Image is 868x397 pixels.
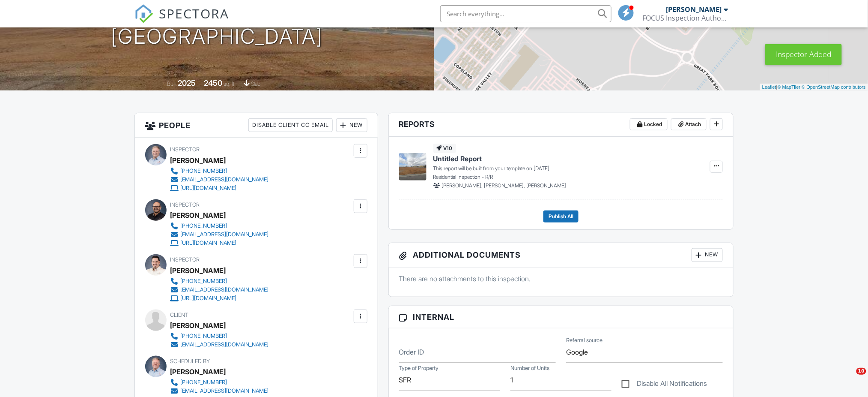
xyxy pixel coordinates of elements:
label: Referral source [566,337,603,344]
h3: People [135,113,378,138]
div: [URL][DOMAIN_NAME] [181,185,237,192]
div: [PERSON_NAME] [170,319,226,332]
div: [EMAIL_ADDRESS][DOMAIN_NAME] [181,231,269,238]
div: [PERSON_NAME] [170,365,226,378]
div: [PHONE_NUMBER] [181,278,227,285]
div: Disable Client CC Email [248,118,333,132]
input: Search everything... [440,5,611,22]
div: [URL][DOMAIN_NAME] [181,295,237,302]
input: Type of Property [399,370,500,391]
div: [EMAIL_ADDRESS][DOMAIN_NAME] [181,341,269,348]
div: [PERSON_NAME] [666,5,722,14]
span: slab [251,81,260,87]
span: Built [167,81,176,87]
a: [PHONE_NUMBER] [170,222,269,230]
a: [EMAIL_ADDRESS][DOMAIN_NAME] [170,175,269,184]
div: FOCUS Inspection Authority [643,14,728,22]
h1: 693 Beacon [GEOGRAPHIC_DATA] [111,3,323,48]
div: [PHONE_NUMBER] [181,223,227,229]
a: [PHONE_NUMBER] [170,167,269,175]
div: [PHONE_NUMBER] [181,333,227,340]
label: Order ID [399,347,424,357]
div: [PHONE_NUMBER] [181,168,227,174]
div: New [692,248,723,262]
iframe: Intercom live chat [839,368,859,388]
p: There are no attachments to this inspection. [399,274,723,283]
div: | [760,84,868,91]
span: Inspector [170,146,200,153]
h3: Internal [389,306,734,328]
div: Inspector Added [765,44,842,65]
a: [URL][DOMAIN_NAME] [170,294,269,303]
div: [PHONE_NUMBER] [181,379,227,386]
h3: Additional Documents [389,243,734,268]
a: © OpenStreetMap contributors [802,84,866,90]
div: [PERSON_NAME] [170,264,226,277]
a: [PHONE_NUMBER] [170,277,269,286]
div: [EMAIL_ADDRESS][DOMAIN_NAME] [181,388,269,394]
div: [URL][DOMAIN_NAME] [181,240,237,247]
input: Number of Units [510,370,611,391]
a: SPECTORA [134,12,230,30]
a: [EMAIL_ADDRESS][DOMAIN_NAME] [170,340,269,349]
div: 2450 [204,78,222,87]
div: [EMAIL_ADDRESS][DOMAIN_NAME] [181,286,269,293]
span: Inspector [170,256,200,263]
a: [URL][DOMAIN_NAME] [170,239,269,247]
label: Number of Units [510,364,549,372]
a: © MapTiler [778,84,801,90]
span: 10 [856,368,866,375]
a: Leaflet [762,84,776,90]
img: The Best Home Inspection Software - Spectora [134,4,153,23]
label: Type of Property [399,364,439,372]
span: Inspector [170,202,200,208]
div: 2025 [178,78,196,87]
a: [PHONE_NUMBER] [170,332,269,340]
div: [EMAIL_ADDRESS][DOMAIN_NAME] [181,176,269,183]
div: New [336,118,367,132]
div: [PERSON_NAME] [170,209,226,222]
a: [URL][DOMAIN_NAME] [170,184,269,192]
a: [PHONE_NUMBER] [170,378,269,387]
label: Disable All Notifications [622,379,707,390]
a: [EMAIL_ADDRESS][DOMAIN_NAME] [170,387,269,395]
span: sq. ft. [224,81,236,87]
div: [PERSON_NAME] [170,154,226,167]
a: [EMAIL_ADDRESS][DOMAIN_NAME] [170,230,269,239]
span: SPECTORA [159,4,230,22]
span: Client [170,312,189,318]
span: Scheduled By [170,358,210,364]
a: [EMAIL_ADDRESS][DOMAIN_NAME] [170,286,269,294]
